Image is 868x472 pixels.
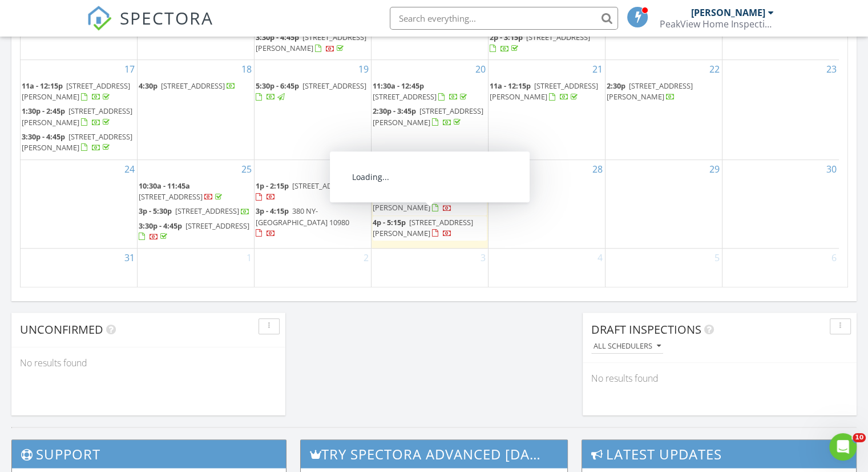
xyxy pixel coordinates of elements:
[138,60,255,160] td: Go to August 18, 2025
[22,130,136,155] a: 3:30p - 4:45p [STREET_ADDRESS][PERSON_NAME]
[22,131,132,153] span: [STREET_ADDRESS][PERSON_NAME]
[605,249,722,287] td: Go to September 5, 2025
[373,181,473,213] a: 1p - 2:15p [STREET_ADDRESS][PERSON_NAME][PERSON_NAME]
[139,206,250,216] a: 3p - 5:30p [STREET_ADDRESS]
[595,249,605,267] a: Go to September 4, 2025
[22,131,132,153] a: 3:30p - 4:45p [STREET_ADDRESS][PERSON_NAME]
[22,81,63,91] span: 11a - 12:15p
[372,249,488,287] td: Go to September 3, 2025
[707,60,722,78] a: Go to August 22, 2025
[373,106,416,116] span: 2:30p - 3:45p
[239,60,254,78] a: Go to August 18, 2025
[185,221,249,231] span: [STREET_ADDRESS]
[256,206,349,227] span: 380 NY-[GEOGRAPHIC_DATA] 10980
[256,206,349,238] a: 3p - 4:15p 380 NY-[GEOGRAPHIC_DATA] 10980
[138,160,255,249] td: Go to August 25, 2025
[256,81,299,91] span: 5:30p - 6:45p
[660,18,774,30] div: PeakView Home Inspections
[373,81,469,102] a: 11:30a - 12:45p [STREET_ADDRESS]
[122,249,137,267] a: Go to August 31, 2025
[22,106,132,127] a: 1:30p - 2:45p [STREET_ADDRESS][PERSON_NAME]
[139,81,158,91] span: 4:30p
[605,160,722,249] td: Go to August 29, 2025
[292,181,356,191] span: [STREET_ADDRESS]
[161,81,225,91] span: [STREET_ADDRESS]
[490,81,531,91] span: 11a - 12:15p
[824,60,839,78] a: Go to August 23, 2025
[139,206,172,216] span: 3p - 5:30p
[22,106,132,127] span: [STREET_ADDRESS][PERSON_NAME]
[22,105,136,129] a: 1:30p - 2:45p [STREET_ADDRESS][PERSON_NAME]
[256,79,370,104] a: 5:30p - 6:45p [STREET_ADDRESS]
[21,249,138,287] td: Go to August 31, 2025
[488,60,605,160] td: Go to August 21, 2025
[139,181,224,202] a: 10:30a - 11:45a [STREET_ADDRESS]
[122,60,137,78] a: Go to August 17, 2025
[22,131,65,142] span: 3:30p - 4:45p
[591,339,663,354] button: All schedulers
[302,81,366,91] span: [STREET_ADDRESS]
[853,433,866,442] span: 10
[373,181,473,213] span: [STREET_ADDRESS][PERSON_NAME][PERSON_NAME]
[591,322,701,337] span: Draft Inspections
[256,206,289,216] span: 3p - 4:15p
[373,217,473,238] a: 4p - 5:15p [STREET_ADDRESS][PERSON_NAME]
[139,221,182,231] span: 3:30p - 4:45p
[712,249,722,267] a: Go to September 5, 2025
[139,219,253,244] a: 3:30p - 4:45p [STREET_ADDRESS]
[256,32,366,53] span: [STREET_ADDRESS][PERSON_NAME]
[122,160,137,178] a: Go to August 24, 2025
[244,249,254,267] a: Go to September 1, 2025
[87,6,112,31] img: The Best Home Inspection Software - Spectora
[256,81,366,102] a: 5:30p - 6:45p [STREET_ADDRESS]
[11,347,285,378] div: No results found
[256,32,366,53] a: 3:30p - 4:45p [STREET_ADDRESS][PERSON_NAME]
[256,31,370,55] a: 3:30p - 4:45p [STREET_ADDRESS][PERSON_NAME]
[255,60,372,160] td: Go to August 19, 2025
[256,181,289,191] span: 1p - 2:15p
[256,181,356,202] a: 1p - 2:15p [STREET_ADDRESS]
[361,249,371,267] a: Go to September 2, 2025
[583,363,857,394] div: No results found
[373,216,487,241] a: 4p - 5:15p [STREET_ADDRESS][PERSON_NAME]
[21,60,138,160] td: Go to August 17, 2025
[829,249,839,267] a: Go to September 6, 2025
[722,249,839,287] td: Go to September 6, 2025
[373,105,487,129] a: 2:30p - 3:45p [STREET_ADDRESS][PERSON_NAME]
[20,322,103,337] span: Unconfirmed
[707,160,722,178] a: Go to August 29, 2025
[490,32,523,42] span: 2p - 3:15p
[691,7,765,18] div: [PERSON_NAME]
[256,179,370,204] a: 1p - 2:15p [STREET_ADDRESS]
[582,440,856,468] h3: Latest Updates
[139,81,236,91] a: 4:30p [STREET_ADDRESS]
[12,440,286,468] h3: Support
[473,160,488,178] a: Go to August 27, 2025
[490,79,604,104] a: 11a - 12:15p [STREET_ADDRESS][PERSON_NAME]
[256,32,299,42] span: 3:30p - 4:45p
[256,205,370,241] a: 3p - 4:15p 380 NY-[GEOGRAPHIC_DATA] 10980
[473,60,488,78] a: Go to August 20, 2025
[356,60,371,78] a: Go to August 19, 2025
[255,249,372,287] td: Go to September 2, 2025
[478,249,488,267] a: Go to September 3, 2025
[372,60,488,160] td: Go to August 20, 2025
[607,79,721,104] a: 2:30p [STREET_ADDRESS][PERSON_NAME]
[605,60,722,160] td: Go to August 22, 2025
[373,91,437,102] span: [STREET_ADDRESS]
[488,249,605,287] td: Go to September 4, 2025
[373,81,424,91] span: 11:30a - 12:45p
[373,181,406,191] span: 1p - 2:15p
[356,160,371,178] a: Go to August 26, 2025
[373,106,483,127] span: [STREET_ADDRESS][PERSON_NAME]
[490,81,598,102] a: 11a - 12:15p [STREET_ADDRESS][PERSON_NAME]
[239,160,254,178] a: Go to August 25, 2025
[22,81,130,102] span: [STREET_ADDRESS][PERSON_NAME]
[488,160,605,249] td: Go to August 28, 2025
[21,160,138,249] td: Go to August 24, 2025
[139,179,253,204] a: 10:30a - 11:45a [STREET_ADDRESS]
[590,160,605,178] a: Go to August 28, 2025
[138,249,255,287] td: Go to September 1, 2025
[120,6,213,30] span: SPECTORA
[607,81,693,102] a: 2:30p [STREET_ADDRESS][PERSON_NAME]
